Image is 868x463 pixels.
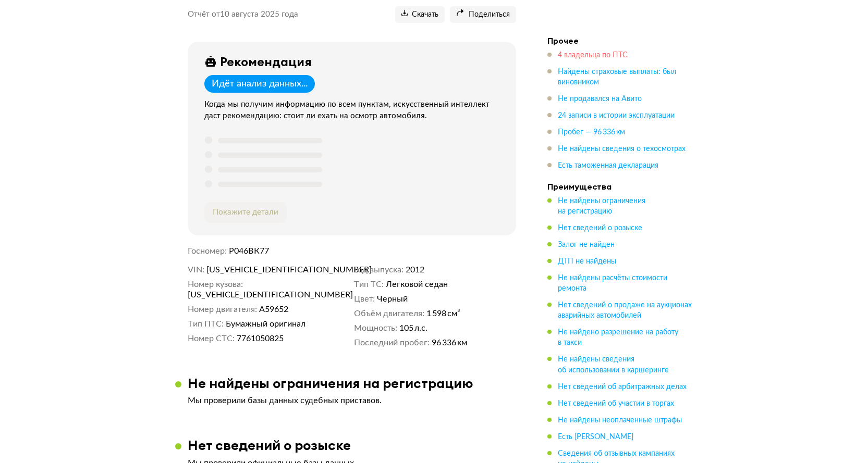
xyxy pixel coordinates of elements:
span: Черный [377,294,408,304]
button: Покажите детали [204,202,287,223]
span: Залог не найден [558,241,615,248]
dt: Последний пробег [354,337,430,348]
h3: Нет сведений о розыске [188,437,351,453]
span: 105 л.с. [399,323,427,333]
span: Есть таможенная декларация [558,162,658,169]
span: 96 336 км [432,337,467,348]
span: [US_VEHICLE_IDENTIFICATION_NUMBER] [188,290,308,300]
span: Нет сведений о розыске [558,224,642,232]
span: Не найдены расчёты стоимости ремонта [558,274,667,292]
span: [US_VEHICLE_IDENTIFICATION_NUMBER] [206,265,326,275]
h4: Преимущества [547,181,693,192]
span: Не найдены сведения о техосмотрах [558,145,686,153]
span: Не продавался на Авито [558,95,642,103]
span: Легковой седан [386,279,448,290]
span: 2012 [406,265,424,275]
dt: Госномер [188,246,227,256]
span: Нет сведений о продаже на аукционах аварийных автомобилей [558,302,692,319]
dt: Номер двигателя [188,304,257,315]
dt: Номер СТС [188,333,235,344]
dt: Номер кузова [188,279,243,290]
span: ДТП не найдены [558,258,616,265]
span: А59652 [259,304,288,315]
span: Скачать [401,10,438,20]
dt: VIN [188,265,204,275]
span: Пробег — 96 336 км [558,129,625,136]
button: Поделиться [450,6,516,23]
button: Скачать [395,6,445,23]
div: Идёт анализ данных... [212,78,308,90]
span: Нет сведений об участии в торгах [558,400,674,407]
dt: Объём двигателя [354,308,424,319]
span: 4 владельца по ПТС [558,52,628,59]
p: Мы проверили базы данных судебных приставов. [188,395,516,406]
span: Поделиться [456,10,510,20]
div: Рекомендация [220,54,312,69]
span: 1 598 см³ [426,308,460,319]
span: Покажите детали [213,208,278,216]
span: Р046ВК77 [229,247,269,255]
h4: Прочее [547,35,693,46]
p: Отчёт от 10 августа 2025 года [188,9,298,20]
dt: Мощность [354,323,397,333]
dt: Тип ТС [354,279,384,290]
span: Не найдены ограничения на регистрацию [558,197,645,215]
span: Есть [PERSON_NAME] [558,433,633,441]
dt: Год выпуска [354,265,404,275]
span: Не найдены сведения об использовании в каршеринге [558,356,669,373]
span: Найдены страховые выплаты: был виновником [558,68,676,86]
dt: Тип ПТС [188,319,224,329]
span: Не найдены неоплаченные штрафы [558,417,682,424]
span: Нет сведений об арбитражных делах [558,383,687,391]
span: Не найдено разрешение на работу в такси [558,329,678,346]
dt: Цвет [354,294,375,304]
div: Когда мы получим информацию по всем пунктам, искусственный интеллект даст рекомендацию: стоит ли ... [204,99,504,122]
span: 24 записи в истории эксплуатации [558,112,675,119]
h3: Не найдены ограничения на регистрацию [188,375,473,391]
span: 7761050825 [237,333,284,344]
span: Бумажный оригинал [226,319,305,329]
